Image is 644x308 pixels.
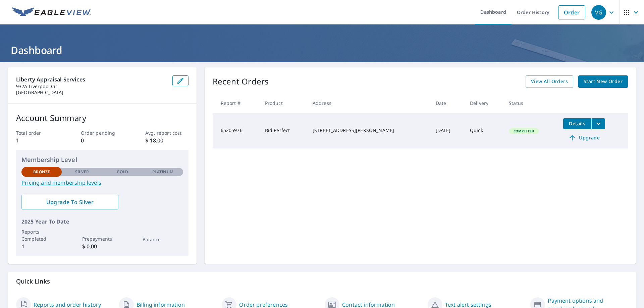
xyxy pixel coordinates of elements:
[567,134,601,142] span: Upgrade
[21,155,183,164] p: Membership Level
[563,132,605,143] a: Upgrade
[591,5,606,20] div: VG
[152,169,173,175] p: Platinum
[21,242,62,250] p: 1
[145,136,188,144] p: $ 18.00
[503,93,558,113] th: Status
[430,93,465,113] th: Date
[213,93,260,113] th: Report #
[81,136,124,144] p: 0
[531,77,568,86] span: View All Orders
[33,169,50,175] p: Bronze
[145,129,188,136] p: Avg. report cost
[16,112,189,124] p: Account Summary
[465,113,503,148] td: Quick
[307,93,430,113] th: Address
[16,89,167,96] p: [GEOGRAPHIC_DATA]
[509,129,538,133] span: Completed
[260,113,307,148] td: Bid Perfect
[117,169,128,175] p: Gold
[563,118,591,129] button: detailsBtn-65205976
[8,43,636,57] h1: Dashboard
[430,113,465,148] td: [DATE]
[260,93,307,113] th: Product
[578,75,628,88] a: Start New Order
[82,242,122,250] p: $ 0.00
[21,218,183,226] p: 2025 Year To Date
[16,75,167,83] p: Liberty Appraisal Services
[21,179,183,187] a: Pricing and membership levels
[526,75,573,88] a: View All Orders
[567,120,587,127] span: Details
[143,236,183,243] p: Balance
[81,129,124,136] p: Order pending
[75,169,89,175] p: Silver
[12,7,91,17] img: EV Logo
[558,5,585,19] a: Order
[213,113,260,148] td: 65205976
[21,195,118,209] a: Upgrade To Silver
[21,228,62,242] p: Reports Completed
[82,235,122,242] p: Prepayments
[16,277,628,286] p: Quick Links
[16,83,167,89] p: 932A Liverpool Cir
[16,129,59,136] p: Total order
[591,118,605,129] button: filesDropdownBtn-65205976
[213,75,269,88] p: Recent Orders
[465,93,503,113] th: Delivery
[27,198,113,206] span: Upgrade To Silver
[584,77,623,86] span: Start New Order
[313,127,425,134] div: [STREET_ADDRESS][PERSON_NAME]
[16,136,59,144] p: 1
